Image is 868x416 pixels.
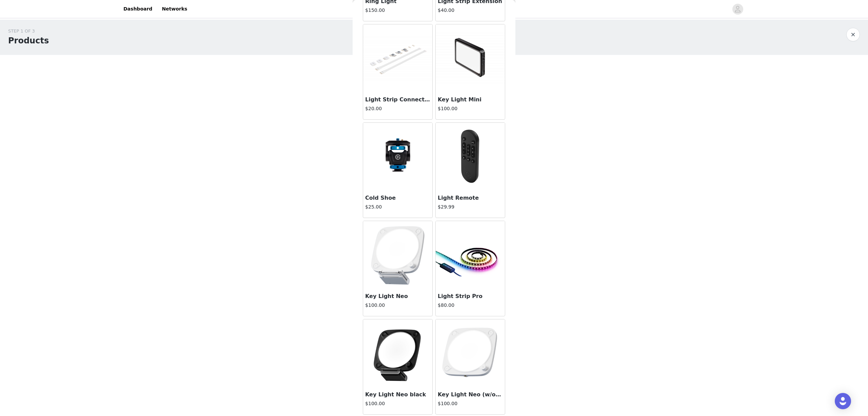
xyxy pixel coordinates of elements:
[436,123,504,191] img: Light Remote
[438,96,503,104] h3: Key Light Mini
[365,96,430,104] h3: Light Strip Connector Set
[438,105,503,112] h4: $100.00
[835,393,851,409] div: Open Intercom Messenger
[436,319,504,387] img: Key Light Neo (w/o stand)
[438,203,503,211] h4: $29.99
[438,400,503,407] h4: $100.00
[158,1,191,17] a: Networks
[365,302,430,309] h4: $100.00
[365,292,430,300] h3: Key Light Neo
[8,28,49,35] div: STEP 1 OF 3
[438,7,503,14] h4: $40.00
[365,391,430,399] h3: Key Light Neo black
[436,32,505,84] img: Key Light Mini
[363,36,432,81] img: Light Strip Connector Set
[365,400,430,407] h4: $100.00
[365,7,430,14] h4: $150.00
[734,4,741,15] div: avatar
[438,302,503,309] h4: $80.00
[364,123,432,191] img: Cold Shoe
[365,194,430,202] h3: Cold Shoe
[365,105,430,112] h4: $20.00
[364,319,432,387] img: Key Light Neo black
[364,221,432,289] img: Key Light Neo
[119,1,156,17] a: Dashboard
[438,292,503,300] h3: Light Strip Pro
[365,203,430,211] h4: $25.00
[436,234,505,276] img: Light Strip Pro
[438,391,503,399] h3: Key Light Neo (w/o stand)
[438,194,503,202] h3: Light Remote
[8,35,49,47] h1: Products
